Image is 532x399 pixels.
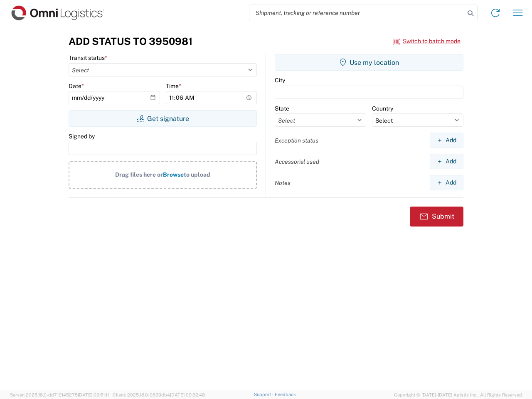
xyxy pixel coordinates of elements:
[78,392,109,397] span: [DATE] 09:51:11
[69,133,95,140] label: Signed by
[69,82,84,90] label: Date
[254,392,275,397] a: Support
[410,207,463,227] button: Submit
[430,175,463,190] button: Add
[115,171,163,178] span: Drag files here or
[163,171,184,178] span: Browse
[275,392,296,397] a: Feedback
[170,392,205,397] span: [DATE] 09:32:48
[372,105,393,112] label: Country
[69,54,107,62] label: Transit status
[393,34,461,48] button: Switch to batch mode
[249,5,465,21] input: Shipment, tracking or reference number
[275,158,319,165] label: Accessorial used
[69,110,257,127] button: Get signature
[430,133,463,148] button: Add
[69,35,192,47] h3: Add Status to 3950981
[394,391,522,399] span: Copyright © [DATE]-[DATE] Agistix Inc., All Rights Reserved
[10,392,109,397] span: Server: 2025.18.0-dd719145275
[275,179,291,187] label: Notes
[275,137,318,144] label: Exception status
[275,105,289,112] label: State
[430,154,463,169] button: Add
[275,76,285,84] label: City
[166,82,181,90] label: Time
[184,171,210,178] span: to upload
[113,392,205,397] span: Client: 2025.18.0-9839db4
[275,54,463,71] button: Use my location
